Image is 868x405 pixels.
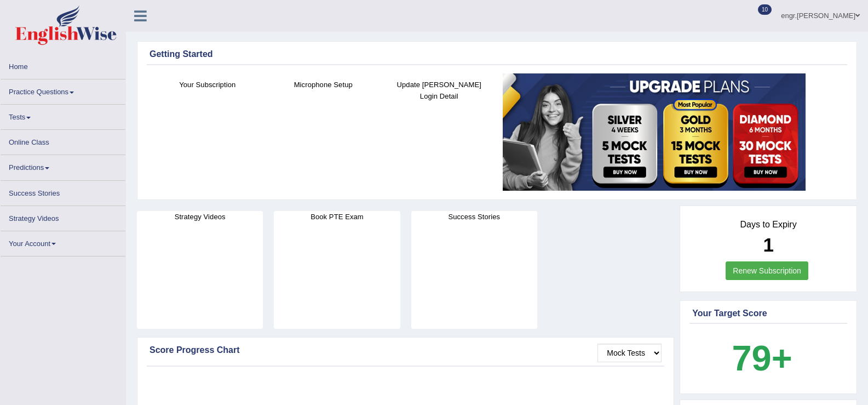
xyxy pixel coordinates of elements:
[271,79,376,90] h4: Microphone Setup
[387,79,492,102] h4: Update [PERSON_NAME] Login Detail
[503,73,806,191] img: small5.jpg
[732,338,792,378] b: 79+
[758,4,772,15] span: 10
[692,220,844,230] h4: Days to Expiry
[155,79,260,90] h4: Your Subscription
[1,231,125,253] a: Your Account
[1,105,125,126] a: Tests
[726,261,808,280] a: Renew Subscription
[1,130,125,151] a: Online Class
[411,211,537,223] h4: Success Stories
[150,344,662,357] div: Score Progress Chart
[1,181,125,202] a: Success Stories
[137,211,263,223] h4: Strategy Videos
[1,79,125,101] a: Practice Questions
[150,48,844,61] div: Getting Started
[1,54,125,76] a: Home
[1,206,125,227] a: Strategy Videos
[692,307,844,320] div: Your Target Score
[274,211,400,223] h4: Book PTE Exam
[1,155,125,176] a: Predictions
[763,234,773,255] b: 1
